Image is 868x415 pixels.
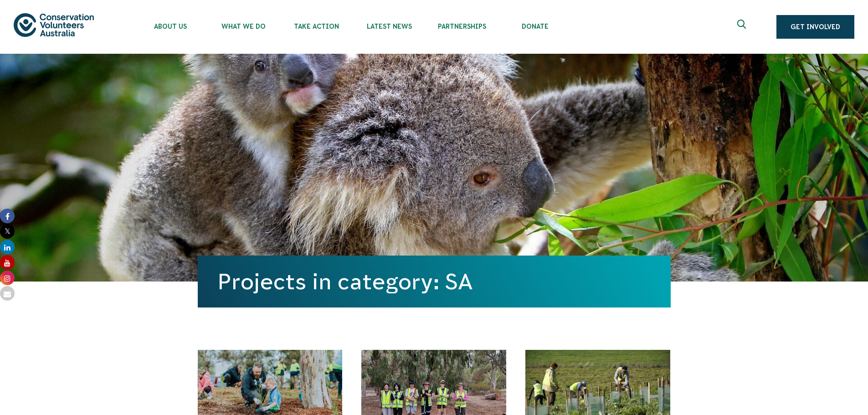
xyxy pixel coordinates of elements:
[280,23,353,30] span: Take Action
[218,269,651,294] h1: Projects in category: SA
[498,23,571,30] span: Donate
[776,15,854,39] a: Get Involved
[426,23,498,30] span: Partnerships
[207,23,280,30] span: What We Do
[353,23,426,30] span: Latest News
[732,16,754,38] button: Expand search box Close search box
[14,13,94,36] img: logo.svg
[737,20,749,34] span: Expand search box
[134,23,207,30] span: About Us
